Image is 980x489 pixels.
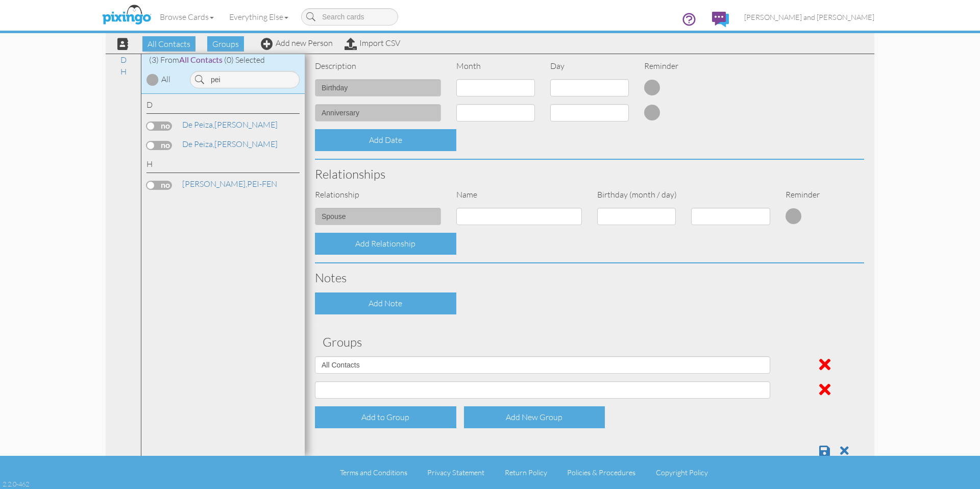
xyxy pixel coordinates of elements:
[590,189,778,201] div: Birthday (month / day)
[323,335,856,349] h3: Groups
[427,468,484,477] a: Privacy Statement
[181,178,278,190] a: PEI-FEN
[737,4,882,30] a: [PERSON_NAME] and [PERSON_NAME]
[146,99,300,114] div: D
[505,468,547,477] a: Return Policy
[115,65,132,78] a: H
[340,468,407,477] a: Terms and Conditions
[182,139,214,149] span: De Peiza,
[543,60,636,72] div: Day
[142,36,195,52] span: All Contacts
[161,74,170,85] div: All
[315,406,456,428] div: Add to Group
[315,167,864,181] h3: Relationships
[315,233,456,255] div: Add Relationship
[224,55,265,65] span: (0) Selected
[182,119,214,130] span: de Peiza,
[100,3,154,28] img: pixingo logo
[307,60,449,72] div: Description
[656,468,708,477] a: Copyright Policy
[345,38,400,48] a: Import CSV
[146,158,300,173] div: H
[179,55,223,64] span: All Contacts
[744,13,874,21] span: [PERSON_NAME] and [PERSON_NAME]
[636,60,730,72] div: Reminder
[315,271,864,284] h3: Notes
[464,406,605,428] div: Add New Group
[315,129,456,151] div: Add Date
[301,8,398,26] input: Search cards
[207,36,244,52] span: Groups
[3,479,29,488] div: 2.2.0-462
[449,189,590,201] div: Name
[152,4,222,30] a: Browse Cards
[261,38,333,48] a: Add new Person
[115,54,132,66] a: D
[222,4,296,30] a: Everything Else
[307,189,449,201] div: Relationship
[315,208,441,225] input: (e.g. Friend, Daughter)
[315,292,456,314] div: Add Note
[567,468,635,477] a: Policies & Procedures
[778,189,825,201] div: Reminder
[449,60,543,72] div: Month
[181,118,279,131] a: [PERSON_NAME]
[712,12,729,27] img: comments.svg
[182,179,247,189] span: [PERSON_NAME],
[181,138,279,150] a: [PERSON_NAME]
[141,54,305,66] div: (3) From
